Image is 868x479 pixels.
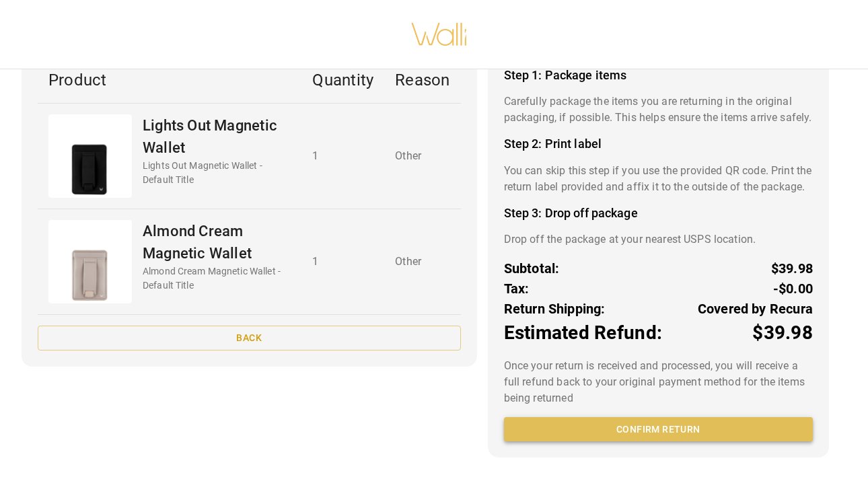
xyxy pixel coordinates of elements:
p: $39.98 [771,258,813,279]
img: walli-inc.myshopify.com [410,5,468,63]
h4: Step 3: Drop off package [504,206,813,221]
p: Lights Out Magnetic Wallet - Default Title [143,159,291,187]
p: $39.98 [752,319,813,347]
p: Covered by Recura [698,299,813,319]
p: Reason [395,68,449,92]
p: Estimated Refund: [504,319,662,347]
p: Other [395,148,449,164]
h4: Step 1: Package items [504,68,813,83]
p: Lights Out Magnetic Wallet [143,114,291,159]
p: Carefully package the items you are returning in the original packaging, if possible. This helps ... [504,94,813,126]
p: Other [395,254,449,270]
p: You can skip this step if you use the provided QR code. Print the return label provided and affix... [504,163,813,195]
p: Subtotal: [504,258,560,279]
button: Confirm return [504,417,813,442]
p: Quantity [312,68,373,92]
p: Return Shipping: [504,299,606,319]
h4: Step 2: Print label [504,137,813,151]
p: Once your return is received and processed, you will receive a full refund back to your original ... [504,358,813,406]
p: 1 [312,148,373,164]
button: Back [38,326,461,351]
p: Product [48,68,291,92]
p: Tax: [504,279,530,299]
p: Drop off the package at your nearest USPS location. [504,231,813,248]
p: Almond Cream Magnetic Wallet - Default Title [143,264,291,293]
p: Almond Cream Magnetic Wallet [143,220,291,264]
p: 1 [312,254,373,270]
p: -$0.00 [773,279,813,299]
